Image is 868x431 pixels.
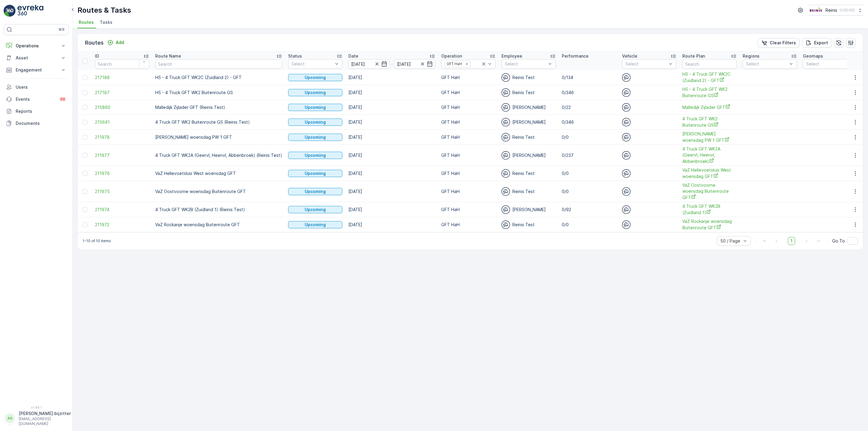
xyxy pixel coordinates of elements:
[394,59,436,69] input: dd/mm/yyyy
[559,115,619,130] td: 0/346
[152,166,285,181] td: VaZ Hellevoetsluis West woensdag GFT
[152,217,285,232] td: VaZ Rockanje woensdag Buitenroute GFT
[305,90,326,96] p: Upcoming
[682,131,737,143] span: [PERSON_NAME] woensdag PW 1 GFT
[438,202,498,217] td: GFT HaH
[803,53,823,59] p: Geomaps
[95,59,149,69] input: Search
[809,7,823,14] img: Reinis-Logo-Vrijstaand_Tekengebied-1-copy2_aBO4n7j.png
[155,53,181,59] p: Route Name
[83,207,87,212] div: Toggle Row Selected
[95,170,149,176] a: 211976
[788,237,795,245] span: 1
[4,52,69,64] button: Asset
[288,74,342,81] button: Upcoming
[622,133,631,141] img: svg%3e
[682,203,737,216] a: 4 Truck GFT WK2B (Zuidland 1)
[826,7,837,13] p: Reinis
[622,118,631,126] img: svg%3e
[622,220,631,229] img: svg%3e
[438,181,498,202] td: GFT HaH
[288,170,342,177] button: Upcoming
[95,189,149,195] a: 211975
[682,86,737,99] a: HS - 4 Truck GFT WK2 Buitenroute GS
[622,88,631,97] img: svg%3e
[288,119,342,126] button: Upcoming
[95,119,149,125] a: 215641
[345,166,438,181] td: [DATE]
[345,115,438,130] td: [DATE]
[291,61,333,67] p: Select
[152,202,285,217] td: 4 Truck GFT WK2B (Zuidland 1) (Reinis Test)
[770,40,796,46] p: Clear Filters
[502,187,510,196] img: svg%3e
[682,104,737,110] a: Malledijk Zijlader GFT
[152,100,285,115] td: Malledijk Zijlader GFT (Reinis Test)
[682,116,737,128] a: 4 Truck GFT WK2 Buitenroute GS
[559,166,619,181] td: 0/0
[305,170,326,176] p: Upcoming
[682,218,737,231] span: VaZ Rockanje woensdag Buitenroute GFT
[16,96,55,102] p: Events
[83,189,87,194] div: Toggle Row Selected
[345,202,438,217] td: [DATE]
[625,61,667,67] p: Select
[840,8,855,13] p: ( +02:00 )
[438,130,498,145] td: GFT HaH
[16,43,57,49] p: Operations
[622,205,631,214] img: svg%3e
[288,188,342,195] button: Upcoming
[83,171,87,176] div: Toggle Row Selected
[502,169,556,178] div: Reinis Test
[345,85,438,100] td: [DATE]
[58,27,64,32] p: ⌘B
[105,39,127,46] button: Add
[502,151,510,160] img: svg%3e
[502,187,556,196] div: Reinis Test
[682,182,737,201] span: VaZ Oostvoorne woensdag Buitenroute GFT
[19,410,71,417] p: [PERSON_NAME].bijzitter
[288,206,342,213] button: Upcoming
[100,19,112,25] span: Tasks
[809,5,863,16] button: Reinis(+02:00)
[305,152,326,158] p: Upcoming
[502,88,510,97] img: svg%3e
[16,67,57,73] p: Engagement
[464,62,470,66] div: Remove GFT HaH
[743,53,759,59] p: Regions
[116,40,124,46] p: Add
[806,61,848,67] p: Select
[95,134,149,140] span: 211978
[95,74,149,81] span: 217188
[682,146,737,164] span: 4 Truck GFT WK2A (Geervl, Heenvl, Abbenbroek)
[288,152,342,159] button: Upcoming
[85,39,104,47] p: Routes
[16,84,66,90] p: Users
[305,189,326,195] p: Upcoming
[95,90,149,96] span: 217187
[5,414,15,423] div: AA
[83,105,87,110] div: Toggle Row Selected
[445,61,463,67] div: GFT HaH
[502,118,510,126] img: svg%3e
[345,181,438,202] td: [DATE]
[4,81,69,93] a: Users
[502,103,556,112] div: [PERSON_NAME]
[438,115,498,130] td: GFT HaH
[559,85,619,100] td: 0/346
[348,53,358,59] p: Date
[502,220,510,229] img: svg%3e
[682,71,737,84] a: HS - 4 Truck GFT WK2C (Zuidland 2) - GFT
[559,100,619,115] td: 0/22
[288,53,302,59] p: Status
[305,74,326,81] p: Upcoming
[288,89,342,96] button: Upcoming
[682,167,737,179] span: VaZ Hellevoetsluis West woensdag GFT
[502,169,510,178] img: svg%3e
[305,119,326,125] p: Upcoming
[502,53,522,59] p: Employee
[438,70,498,85] td: GFT HaH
